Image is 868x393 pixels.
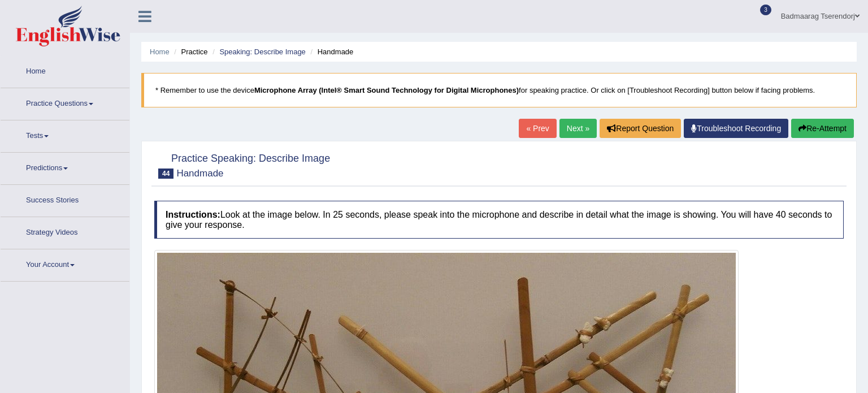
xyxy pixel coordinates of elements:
[1,217,129,245] a: Strategy Videos
[1,120,129,149] a: Tests
[760,5,771,15] span: 3
[154,150,330,179] h2: Practice Speaking: Describe Image
[219,47,305,56] a: Speaking: Describe Image
[141,73,857,107] blockquote: * Remember to use the device for speaking practice. Or click on [Troubleshoot Recording] button b...
[158,169,173,179] span: 44
[150,47,170,56] a: Home
[1,185,129,213] a: Success Stories
[307,46,353,57] li: Handmade
[519,119,556,138] a: « Prev
[166,210,220,219] b: Instructions:
[559,119,597,138] a: Next »
[600,119,681,138] button: Report Question
[154,201,844,239] h4: Look at the image below. In 25 seconds, please speak into the microphone and describe in detail w...
[1,56,129,84] a: Home
[176,168,223,179] small: Handmade
[1,153,129,181] a: Predictions
[1,88,129,116] a: Practice Questions
[791,119,854,138] button: Re-Attempt
[684,119,788,138] a: Troubleshoot Recording
[254,86,519,94] b: Microphone Array (Intel® Smart Sound Technology for Digital Microphones)
[171,46,207,57] li: Practice
[1,249,129,278] a: Your Account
